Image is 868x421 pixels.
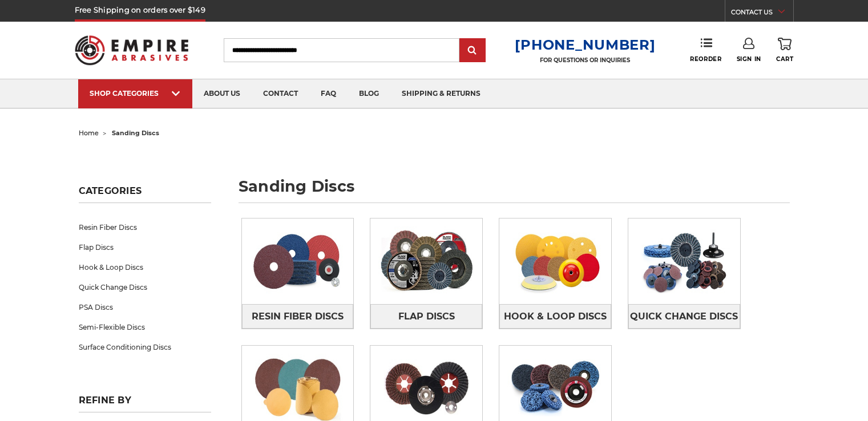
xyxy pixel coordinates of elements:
a: Quick Change Discs [628,304,740,329]
a: Resin Fiber Discs [242,304,354,329]
a: Flap Discs [79,237,211,257]
a: Surface Conditioning Discs [79,337,211,357]
a: Resin Fiber Discs [79,217,211,237]
a: Cart [776,38,793,63]
a: PSA Discs [79,297,211,317]
h1: sanding discs [239,179,790,203]
a: CONTACT US [731,6,793,22]
a: blog [348,79,390,108]
a: Flap Discs [370,304,482,329]
span: sanding discs [112,129,159,137]
input: Submit [461,39,484,62]
img: Quick Change Discs [628,218,740,304]
a: Semi-Flexible Discs [79,317,211,337]
a: Hook & Loop Discs [499,304,611,329]
a: about us [192,79,252,108]
h5: Categories [79,185,211,203]
img: Flap Discs [370,218,482,304]
div: SHOP CATEGORIES [90,89,181,98]
span: Cart [776,55,793,63]
p: FOR QUESTIONS OR INQUIRIES [515,56,655,64]
span: Resin Fiber Discs [252,307,344,326]
img: Hook & Loop Discs [499,218,611,304]
a: contact [252,79,309,108]
a: Hook & Loop Discs [79,257,211,277]
img: Empire Abrasives [75,28,189,72]
h5: Refine by [79,395,211,412]
span: Reorder [690,55,721,63]
a: Reorder [690,38,721,62]
span: Sign In [737,55,761,63]
a: shipping & returns [390,79,492,108]
span: Flap Discs [398,307,455,326]
span: Quick Change Discs [630,307,738,326]
img: Resin Fiber Discs [242,218,354,304]
a: Quick Change Discs [79,277,211,297]
a: faq [309,79,348,108]
a: [PHONE_NUMBER] [515,37,655,53]
span: Hook & Loop Discs [504,307,607,326]
a: home [79,129,99,137]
